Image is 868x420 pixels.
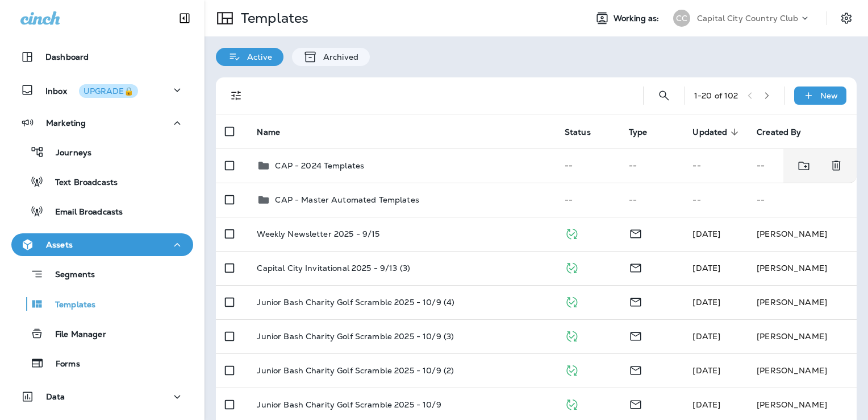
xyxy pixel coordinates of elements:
[836,8,857,28] button: Settings
[692,331,720,341] span: Caitlin Wilson
[44,330,106,340] p: File Manager
[11,79,193,101] button: InboxUPGRADE🔒
[318,52,358,61] p: Archived
[257,366,454,375] p: Junior Bash Charity Golf Scramble 2025 - 10/9 (2)
[275,161,364,170] p: CAP - 2024 Templates
[556,149,620,183] td: --
[629,330,642,340] span: Email
[692,127,727,137] span: Updated
[11,385,193,408] button: Data
[241,52,272,61] p: Active
[565,398,579,409] span: Published
[44,207,123,218] p: Email Broadcasts
[79,84,138,98] button: UPGRADE🔒
[565,262,579,272] span: Published
[11,292,193,316] button: Templates
[46,118,86,127] p: Marketing
[673,10,690,27] div: CC
[629,127,662,137] span: Type
[565,228,579,238] span: Published
[820,91,838,100] p: New
[692,127,742,137] span: Updated
[694,91,738,100] div: 1 - 20 of 102
[236,10,308,27] p: Templates
[629,296,642,306] span: Email
[620,149,684,183] td: --
[46,392,65,401] p: Data
[683,183,748,217] td: --
[629,262,642,272] span: Email
[748,319,857,353] td: [PERSON_NAME]
[11,46,193,68] button: Dashboard
[275,195,419,204] p: CAP - Master Automated Templates
[620,183,684,217] td: --
[748,149,824,183] td: --
[683,149,748,183] td: --
[748,217,857,251] td: [PERSON_NAME]
[748,251,857,285] td: [PERSON_NAME]
[692,263,720,273] span: Caitlin Wilson
[565,364,579,374] span: Published
[748,285,857,319] td: [PERSON_NAME]
[169,7,201,30] button: Collapse Sidebar
[629,228,642,238] span: Email
[692,400,720,410] span: Caitlin Wilson
[757,127,816,137] span: Created By
[11,351,193,375] button: Forms
[11,262,193,286] button: Segments
[565,330,579,340] span: Published
[257,298,454,307] p: Junior Bash Charity Golf Scramble 2025 - 10/9 (4)
[614,14,662,23] span: Working as:
[692,365,720,376] span: Caitlin Wilson
[11,322,193,345] button: File Manager
[792,154,816,178] button: Move to folder
[565,127,591,137] span: Status
[257,127,280,137] span: Name
[748,183,857,217] td: --
[556,183,620,217] td: --
[225,84,248,107] button: Filters
[629,364,642,374] span: Email
[257,332,454,341] p: Junior Bash Charity Golf Scramble 2025 - 10/9 (3)
[44,270,95,281] p: Segments
[46,240,73,249] p: Assets
[825,154,848,178] button: Delete
[748,353,857,388] td: [PERSON_NAME]
[45,84,138,96] p: Inbox
[692,297,720,307] span: Caitlin Wilson
[11,112,193,134] button: Marketing
[257,127,295,137] span: Name
[257,263,410,273] p: Capital City Invitational 2025 - 9/13 (3)
[11,233,193,256] button: Assets
[257,229,379,238] p: Weekly Newsletter 2025 - 9/15
[257,400,441,409] p: Junior Bash Charity Golf Scramble 2025 - 10/9
[11,140,193,164] button: Journeys
[629,127,648,137] span: Type
[565,296,579,306] span: Published
[84,87,133,95] div: UPGRADE🔒
[692,229,720,239] span: Caitlin Wilson
[757,127,801,137] span: Created By
[629,398,642,409] span: Email
[11,170,193,193] button: Text Broadcasts
[11,199,193,223] button: Email Broadcasts
[44,148,91,159] p: Journeys
[44,359,80,370] p: Forms
[565,127,606,137] span: Status
[44,178,118,188] p: Text Broadcasts
[45,52,89,61] p: Dashboard
[697,14,799,23] p: Capital City Country Club
[44,300,95,311] p: Templates
[653,84,675,107] button: Search Templates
